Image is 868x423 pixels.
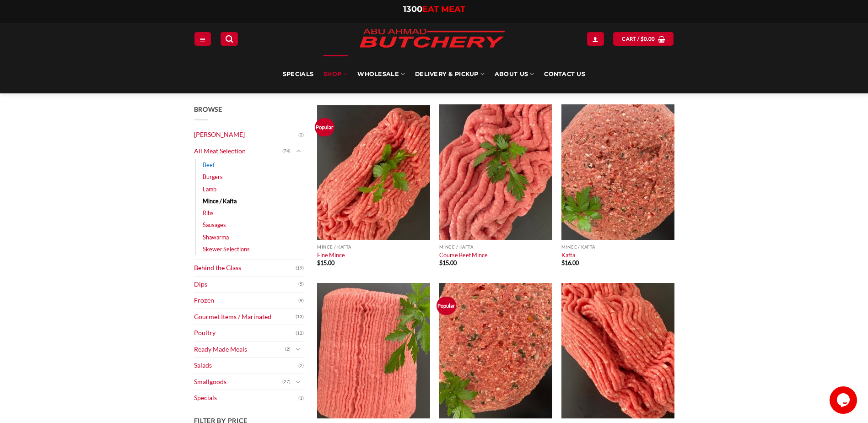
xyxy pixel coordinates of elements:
button: Toggle [293,146,304,156]
a: Lamb [203,183,216,195]
a: Specials [283,55,313,93]
span: 1300 [403,4,422,14]
a: Delivery & Pickup [415,55,485,93]
button: Toggle [293,344,304,354]
span: (5) [298,277,304,291]
span: (2) [298,128,304,142]
a: Sausages [203,219,226,231]
a: Ribs [203,207,214,219]
a: Course Beef Mince [439,251,488,259]
span: (19) [296,261,304,275]
span: (2) [285,342,291,356]
button: Toggle [293,377,304,387]
a: Frozen [194,293,298,309]
p: Mince / Kafta [439,244,552,249]
a: About Us [495,55,534,93]
p: Mince / Kafta [317,244,430,249]
span: (9) [298,294,304,308]
a: Dips [194,277,298,293]
a: Kafta [561,251,575,259]
img: Course Beef Mince [439,104,552,240]
img: Kafta [561,104,674,240]
a: Wholesale [357,55,405,93]
img: Beef Mince [317,104,430,240]
iframe: chat widget [830,386,859,414]
bdi: 15.00 [317,259,334,266]
a: Behind the Glass [194,260,296,276]
img: Kafta Traditional Handmade [439,283,552,418]
span: (12) [296,326,304,340]
span: $ [641,35,644,43]
span: (1) [298,391,304,405]
span: $ [317,259,320,266]
span: (74) [282,144,291,158]
span: $ [561,259,565,266]
span: (2) [298,359,304,373]
a: Mince / Kafta [203,195,237,207]
a: Contact Us [544,55,585,93]
bdi: 0.00 [641,36,655,42]
span: Cart / [622,35,655,43]
span: (27) [282,375,291,389]
span: EAT MEAT [422,4,465,14]
a: All Meat Selection [194,143,282,159]
a: Specials [194,390,298,406]
a: Salads [194,358,298,374]
span: (13) [296,310,304,324]
a: Skewer Selections [203,243,250,255]
a: Smallgoods [194,374,282,390]
p: Mince / Kafta [561,244,674,249]
img: Abu Ahmad Butchery [352,23,512,55]
bdi: 16.00 [561,259,579,266]
span: Browse [194,105,222,113]
a: Fine Mince [317,251,345,259]
bdi: 15.00 [439,259,457,266]
a: Burgers [203,171,223,183]
a: 1300EAT MEAT [403,4,465,14]
a: Ready Made Meals [194,342,285,358]
a: Gourmet Items / Marinated [194,309,296,325]
a: Menu [194,32,211,45]
a: SHOP [323,55,347,93]
img: Lean Beef Mince [561,283,674,418]
a: Shawarma [203,231,229,243]
a: Login [587,32,604,45]
a: [PERSON_NAME] [194,127,298,143]
a: Poultry [194,325,296,341]
a: Beef [203,159,215,171]
a: View cart [613,32,674,45]
img: Kibbeh Mince [317,283,430,418]
a: Search [221,32,238,45]
span: $ [439,259,442,266]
